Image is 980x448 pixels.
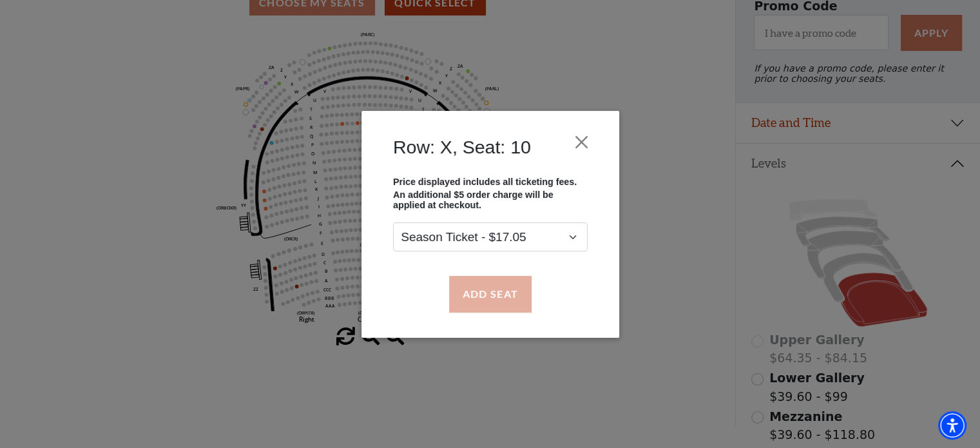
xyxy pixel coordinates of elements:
[569,130,593,154] button: Close
[393,136,531,158] h4: Row: X, Seat: 10
[448,276,531,312] button: Add Seat
[393,176,588,186] p: Price displayed includes all ticketing fees.
[938,411,966,440] div: Accessibility Menu
[393,190,588,210] p: An additional $5 order charge will be applied at checkout.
